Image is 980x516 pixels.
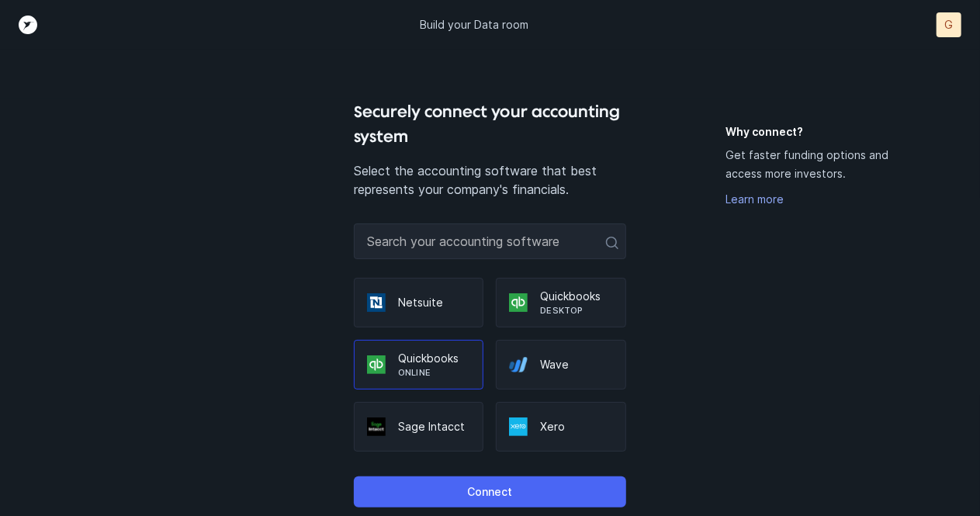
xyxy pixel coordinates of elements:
[725,192,784,206] a: Learn more
[540,419,612,435] p: Xero
[398,419,470,435] p: Sage Intacct
[496,278,625,327] div: QuickbooksDesktop
[398,351,470,366] p: Quickbooks
[354,99,626,149] h4: Securely connect your accounting system
[496,340,625,390] div: Wave
[496,402,625,452] div: Xero
[945,17,954,33] p: G
[937,12,961,37] button: G
[354,278,483,327] div: Netsuite
[354,402,483,452] div: Sage Intacct
[398,295,470,310] p: Netsuite
[354,161,626,199] p: Select the accounting software that best represents your company's financials.
[725,124,899,140] h5: Why connect?
[540,289,612,304] p: Quickbooks
[354,223,626,259] input: Search your accounting software
[354,340,483,390] div: QuickbooksOnline
[540,304,612,317] p: Desktop
[398,366,470,379] p: Online
[354,476,626,507] button: Connect
[540,357,612,372] p: Wave
[467,483,512,501] p: Connect
[421,17,529,33] p: Build your Data room
[725,146,899,183] p: Get faster funding options and access more investors.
